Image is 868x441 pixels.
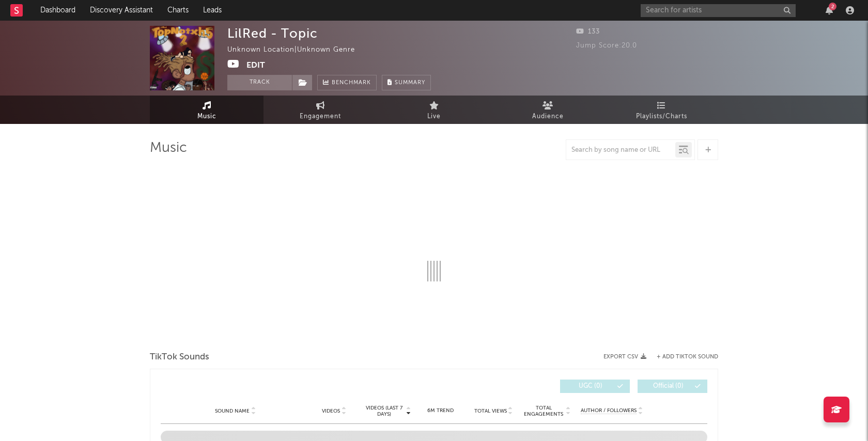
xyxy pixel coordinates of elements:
[363,405,405,417] span: Videos (last 7 days)
[395,80,425,86] span: Summary
[641,4,796,17] input: Search for artists
[605,96,718,124] a: Playlists/Charts
[826,6,833,14] button: 2
[646,354,718,360] button: + Add TikTok Sound
[300,111,341,123] span: Engagement
[197,111,216,123] span: Music
[576,28,600,35] span: 133
[332,77,371,89] span: Benchmark
[150,351,209,364] span: TikTok Sounds
[474,408,507,414] span: Total Views
[246,59,265,72] button: Edit
[227,75,292,90] button: Track
[532,111,564,123] span: Audience
[317,75,377,90] a: Benchmark
[427,111,441,123] span: Live
[322,408,340,414] span: Videos
[638,380,707,393] button: Official(0)
[377,96,491,124] a: Live
[416,407,464,415] div: 6M Trend
[560,380,630,393] button: UGC(0)
[263,96,377,124] a: Engagement
[657,354,718,360] button: + Add TikTok Sound
[636,111,687,123] span: Playlists/Charts
[491,96,605,124] a: Audience
[576,42,637,49] span: Jump Score: 20.0
[227,44,367,56] div: Unknown Location | Unknown Genre
[150,96,263,124] a: Music
[566,146,675,154] input: Search by song name or URL
[227,26,318,41] div: LilRed - Topic
[581,407,637,414] span: Author / Followers
[523,405,565,417] span: Total Engagements
[603,354,646,360] button: Export CSV
[382,75,431,90] button: Summary
[215,408,250,414] span: Sound Name
[567,383,614,389] span: UGC ( 0 )
[829,3,836,10] div: 2
[644,383,692,389] span: Official ( 0 )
